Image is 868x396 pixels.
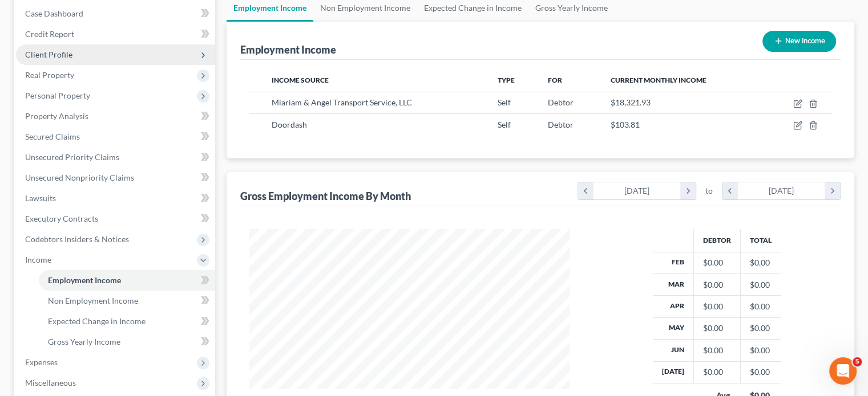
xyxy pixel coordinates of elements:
[25,9,83,18] span: Case Dashboard
[498,76,515,84] span: Type
[272,120,307,129] span: Doordash
[741,340,781,361] td: $0.00
[498,120,511,129] span: Self
[653,361,694,383] th: [DATE]
[653,340,694,361] th: Jun
[39,332,215,352] a: Gross Yearly Income
[272,97,412,107] span: Miariam & Angel Transport Service, LLC
[703,279,731,291] div: $0.00
[680,182,696,199] i: chevron_right
[703,366,731,378] div: $0.00
[829,357,857,385] iframe: Intercom live chat
[722,182,738,199] i: chevron_left
[703,322,731,334] div: $0.00
[25,91,90,100] span: Personal Property
[16,126,215,147] a: Secured Claims
[548,76,562,84] span: For
[39,291,215,311] a: Non Employment Income
[48,275,121,285] span: Employment Income
[25,50,72,59] span: Client Profile
[703,345,731,356] div: $0.00
[578,182,594,199] i: chevron_left
[25,173,134,182] span: Unsecured Nonpriority Claims
[16,106,215,126] a: Property Analysis
[16,168,215,188] a: Unsecured Nonpriority Claims
[703,301,731,312] div: $0.00
[594,182,681,199] div: [DATE]
[653,296,694,317] th: Apr
[48,337,120,346] span: Gross Yearly Income
[25,152,119,162] span: Unsecured Priority Claims
[25,214,98,223] span: Executory Contracts
[48,316,146,326] span: Expected Change in Income
[703,257,731,268] div: $0.00
[25,234,129,244] span: Codebtors Insiders & Notices
[25,132,80,141] span: Secured Claims
[825,182,840,199] i: chevron_right
[653,252,694,273] th: Feb
[694,229,741,252] th: Debtor
[738,182,825,199] div: [DATE]
[741,273,781,295] td: $0.00
[741,229,781,252] th: Total
[741,252,781,273] td: $0.00
[16,209,215,229] a: Executory Contracts
[548,120,574,129] span: Debtor
[25,193,56,203] span: Lawsuits
[611,76,706,84] span: Current Monthly Income
[16,3,215,24] a: Case Dashboard
[653,317,694,339] th: May
[741,361,781,383] td: $0.00
[39,270,215,291] a: Employment Income
[853,357,862,366] span: 5
[240,43,336,56] div: Employment Income
[48,296,138,305] span: Non Employment Income
[741,296,781,317] td: $0.00
[272,76,329,84] span: Income Source
[25,29,74,39] span: Credit Report
[25,357,58,367] span: Expenses
[25,70,74,80] span: Real Property
[25,378,76,387] span: Miscellaneous
[705,185,713,197] span: to
[741,317,781,339] td: $0.00
[39,311,215,332] a: Expected Change in Income
[653,273,694,295] th: Mar
[762,31,836,52] button: New Income
[16,147,215,168] a: Unsecured Priority Claims
[16,188,215,209] a: Lawsuits
[498,97,511,107] span: Self
[240,189,411,203] div: Gross Employment Income By Month
[611,120,640,129] span: $103.81
[548,97,574,107] span: Debtor
[16,24,215,44] a: Credit Report
[25,111,88,121] span: Property Analysis
[25,255,51,264] span: Income
[611,97,651,107] span: $18,321.93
